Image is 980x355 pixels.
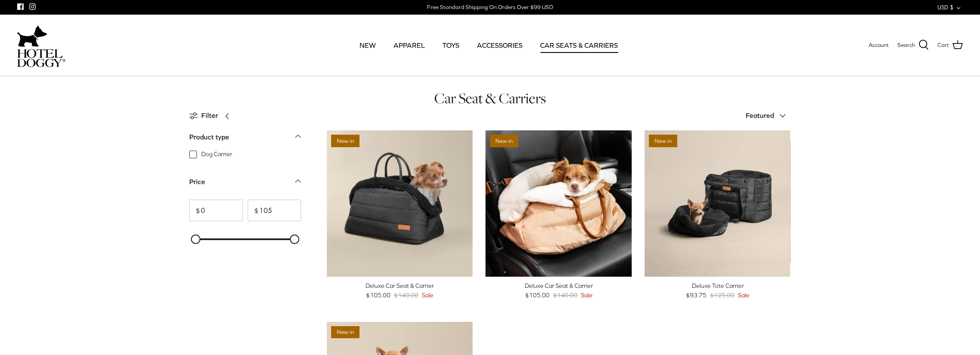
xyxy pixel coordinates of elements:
[525,290,550,300] span: $105.00
[201,110,218,121] span: Filter
[190,207,200,214] span: $
[422,290,433,300] span: Sale
[17,23,47,49] img: dog-icon.svg
[710,290,734,300] span: $125.00
[189,89,791,108] h1: Car Seat & Carriers
[327,281,473,290] div: Deluxe Car Seat & Carrier
[189,132,229,143] div: Product type
[937,41,949,50] span: Cart
[746,106,791,125] button: Featured
[469,31,530,60] a: ACCESSORIES
[686,290,707,300] span: $93.75
[869,41,889,50] a: Account
[189,175,301,194] a: Price
[331,135,359,147] span: New in
[485,130,632,277] a: Deluxe Car Seat & Carrier
[937,40,963,51] a: Cart
[532,31,626,60] a: CAR SEATS & CARRIERS
[897,40,929,51] a: Search
[189,176,205,188] div: Price
[248,207,258,214] span: $
[189,130,301,150] a: Product type
[17,3,24,10] a: Facebook
[485,281,632,300] a: Deluxe Car Seat & Carrier $105.00 $140.00 Sale
[352,31,384,60] a: NEW
[327,281,473,300] a: Deluxe Car Seat & Carrier $105.00 $140.00 Sale
[394,290,418,300] span: $140.00
[128,31,850,60] div: Primary navigation
[738,290,750,300] span: Sale
[649,135,677,147] span: New in
[17,23,65,67] a: hoteldoggycom
[386,31,433,60] a: APPAREL
[746,111,774,119] span: Featured
[189,105,235,126] a: Filter
[427,1,553,14] a: Free Standard Shipping On Orders Over $99 USD
[327,130,473,277] a: Deluxe Car Seat & Carrier
[897,41,915,50] span: Search
[645,130,791,277] a: Deluxe Tote Carrier
[17,49,65,67] img: hoteldoggycom
[490,135,518,147] span: New in
[645,281,791,290] div: Deluxe Tote Carrier
[645,281,791,300] a: Deluxe Tote Carrier $93.75 $125.00 Sale
[331,326,359,339] span: New in
[189,200,243,221] input: From
[869,42,889,48] span: Account
[427,3,553,11] div: Free Standard Shipping On Orders Over $99 USD
[248,200,301,221] input: To
[366,290,390,300] span: $105.00
[29,3,36,10] a: Instagram
[201,150,232,159] span: Dog Carrier
[435,31,467,60] a: TOYS
[581,290,593,300] span: Sale
[485,281,632,290] div: Deluxe Car Seat & Carrier
[553,290,578,300] span: $140.00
